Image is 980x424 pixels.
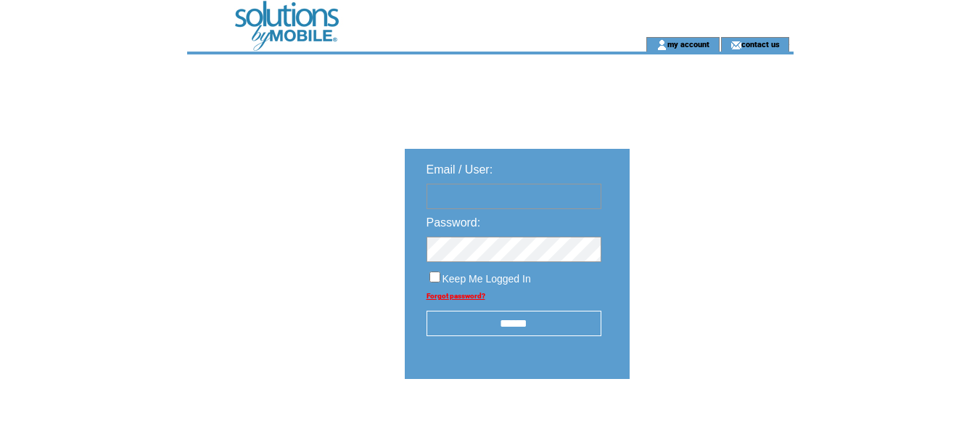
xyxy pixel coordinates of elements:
img: contact_us_icon.gif;jsessionid=7D3D02D8E75BC1F8257656A8D74A0267 [730,39,741,51]
span: Password: [427,216,481,229]
a: my account [667,39,709,49]
a: contact us [741,39,780,49]
span: Email / User: [427,163,493,176]
span: Keep Me Logged In [442,273,531,285]
img: account_icon.gif;jsessionid=7D3D02D8E75BC1F8257656A8D74A0267 [656,39,667,51]
a: Forgot password? [427,292,485,300]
